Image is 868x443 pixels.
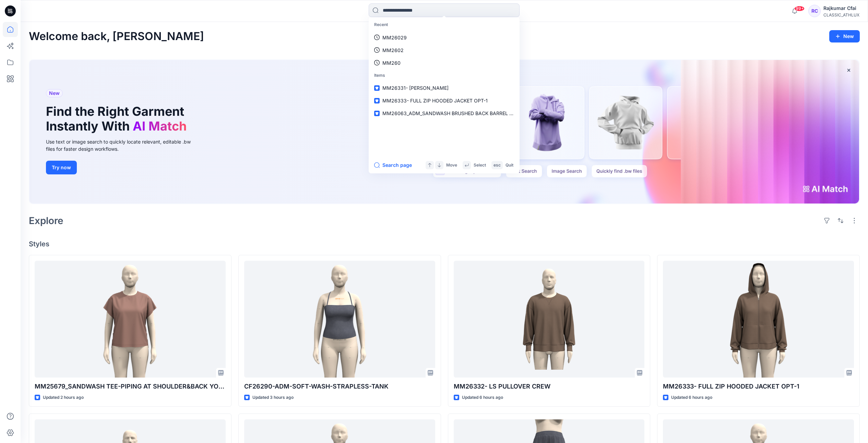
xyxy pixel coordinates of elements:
[494,162,501,169] p: esc
[506,162,513,169] p: Quit
[29,215,63,226] h2: Explore
[370,31,518,44] a: MM26029
[244,382,435,391] p: CF26290-ADM-SOFT-WASH-STRAPLESS-TANK
[252,394,294,401] p: Updated 3 hours ago
[46,138,200,152] div: Use text or image search to quickly locate relevant, editable .bw files for faster design workflows.
[663,382,854,391] p: MM26333- FULL ZIP HOODED JACKET OPT-1
[454,261,645,378] a: MM26332- LS PULLOVER CREW
[823,12,859,17] div: CLASSIC_ATHLUX
[46,104,190,134] h1: Find the Right Garment Instantly With
[35,261,226,378] a: MM25679_SANDWASH TEE-PIPING AT SHOULDER&BACK YOKE
[474,162,486,169] p: Select
[370,57,518,69] a: MM260
[671,394,712,401] p: Updated 6 hours ago
[446,162,457,169] p: Move
[382,59,401,66] p: MM260
[374,161,412,169] button: Search page
[462,394,503,401] p: Updated 6 hours ago
[382,85,449,91] span: MM26331- [PERSON_NAME]
[370,94,518,107] a: MM26333- FULL ZIP HOODED JACKET OPT-1
[370,44,518,57] a: MM2602
[43,394,84,401] p: Updated 2 hours ago
[382,98,488,103] span: MM26333- FULL ZIP HOODED JACKET OPT-1
[382,47,404,54] p: MM2602
[823,4,859,12] div: Rajkumar Cfai
[49,89,60,97] span: New
[29,30,204,43] h2: Welcome back, [PERSON_NAME]
[133,119,187,134] span: AI Match
[370,19,518,31] p: Recent
[46,161,77,174] button: Try now
[244,261,435,378] a: CF26290-ADM-SOFT-WASH-STRAPLESS-TANK
[454,382,645,391] p: MM26332- LS PULLOVER CREW
[29,240,860,248] h4: Styles
[829,30,860,42] button: New
[35,382,226,391] p: MM25679_SANDWASH TEE-PIPING AT SHOULDER&BACK YOKE
[382,110,522,116] span: MM26063_ADM_SANDWASH BRUSHED BACK BARREL PANT
[808,5,821,17] div: RC
[382,34,407,41] p: MM26029
[370,82,518,94] a: MM26331- [PERSON_NAME]
[370,69,518,82] p: Items
[663,261,854,378] a: MM26333- FULL ZIP HOODED JACKET OPT-1
[370,107,518,120] a: MM26063_ADM_SANDWASH BRUSHED BACK BARREL PANT
[794,6,805,11] span: 99+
